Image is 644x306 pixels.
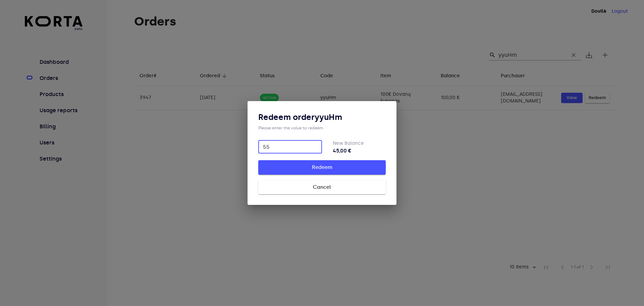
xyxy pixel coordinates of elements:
[258,125,386,131] div: Please enter the value to redeem:
[258,180,386,194] button: Cancel
[333,140,364,146] label: New Balance
[269,183,375,191] span: Cancel
[333,147,386,155] strong: 45,00 €
[269,163,375,172] span: Redeem
[258,160,386,174] button: Redeem
[258,112,386,123] h3: Redeem order yyuHm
